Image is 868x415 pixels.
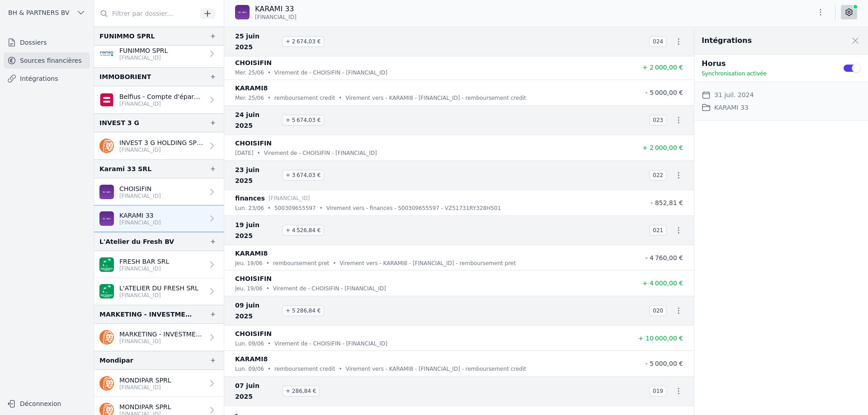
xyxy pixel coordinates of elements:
[94,251,224,278] a: FRESH BAR SRL [FINANCIAL_ID]
[714,89,754,100] dd: 31 juil. 2024
[268,68,271,77] div: •
[119,146,204,154] p: [FINANCIAL_ID]
[642,64,683,71] span: + 2 000,00 €
[119,402,171,411] p: MONDIPAR SPRL
[282,225,324,236] span: + 4 526,84 €
[268,93,271,103] div: •
[649,225,667,236] span: 021
[266,259,269,268] div: •
[99,185,114,199] img: BEOBANK_CTBKBEBX.png
[94,324,224,351] a: MARKETING - INVESTMENT - CONSULTING SA [FINANCIAL_ID]
[119,92,204,101] p: Belfius - Compte d'épargne
[235,219,278,241] span: 19 juin 2025
[119,338,204,345] p: [FINANCIAL_ID]
[266,284,269,293] div: •
[235,339,264,348] p: lun. 09/06
[235,284,263,293] p: jeu. 19/06
[702,70,767,77] span: Synchronisation activée
[235,328,272,339] p: CHOISIFIN
[99,257,114,272] img: BNP_BE_BUSINESS_GEBABEBB.png
[235,5,250,19] img: BEOBANK_CTBKBEBX.png
[235,193,265,204] p: finances
[268,339,271,348] div: •
[273,259,329,268] p: remboursement pret
[345,93,526,103] p: Virement vers - KARAMI8 - [FINANCIAL_ID] - remboursement credit
[94,132,224,159] a: INVEST 3 G HOLDING SPRL [FINANCIAL_ID]
[94,86,224,113] a: Belfius - Compte d'épargne [FINANCIAL_ID]
[257,149,260,158] div: •
[99,47,114,61] img: FINTRO_BE_BUSINESS_GEBABEBB.png
[274,339,387,348] p: Virement de - CHOISIFIN - [FINANCIAL_ID]
[274,93,335,103] p: remboursement credit
[282,36,324,47] span: + 2 674,03 €
[99,355,133,366] div: Mondipar
[235,31,278,52] span: 25 juin 2025
[235,273,272,284] p: CHOISIFIN
[119,219,161,226] p: [FINANCIAL_ID]
[282,386,320,396] span: + 286,84 €
[94,278,224,305] a: L'ATELIER DU FRESH SRL [FINANCIAL_ID]
[119,138,204,147] p: INVEST 3 G HOLDING SPRL
[235,364,264,373] p: lun. 09/06
[4,396,90,411] button: Déconnexion
[282,305,324,316] span: + 5 286,84 €
[99,93,114,107] img: belfius.png
[235,109,278,131] span: 24 juin 2025
[99,139,114,153] img: ing.png
[268,364,271,373] div: •
[235,57,272,68] p: CHOISIFIN
[282,170,324,181] span: + 3 674,03 €
[714,102,749,113] dd: KARAMI 33
[702,35,752,46] h2: Intégrations
[119,376,171,385] p: MONDIPAR SPRL
[4,70,90,87] a: Intégrations
[94,5,197,22] input: Filtrer par dossier...
[119,265,169,272] p: [FINANCIAL_ID]
[235,68,264,77] p: mer. 25/06
[119,284,198,293] p: L'ATELIER DU FRESH SRL
[119,292,198,299] p: [FINANCIAL_ID]
[649,36,667,47] span: 024
[282,115,324,126] span: + 5 674,03 €
[274,68,387,77] p: Virement de - CHOISIFIN - [FINANCIAL_ID]
[99,236,174,247] div: L'Atelier du Fresh BV
[94,205,224,232] a: KARAMI 33 [FINANCIAL_ID]
[645,360,683,367] span: - 5 000,00 €
[99,71,151,82] div: IMMOBORIENT
[119,330,204,339] p: MARKETING - INVESTMENT - CONSULTING SA
[645,89,683,96] span: - 5 000,00 €
[326,204,501,213] p: Virement vers - finances - 500309655597 - VZ51731RY328H501
[273,284,386,293] p: Virement de - CHOISIFIN - [FINANCIAL_ID]
[99,284,114,298] img: BNP_BE_BUSINESS_GEBABEBB.png
[333,259,336,268] div: •
[119,257,169,266] p: FRESH BAR SRL
[235,300,278,322] span: 09 juin 2025
[274,364,335,373] p: remboursement credit
[235,380,278,402] span: 07 juin 2025
[94,178,224,205] a: CHOISIFIN [FINANCIAL_ID]
[8,8,69,17] span: BH & PARTNERS BV
[94,370,224,397] a: MONDIPAR SPRL [FINANCIAL_ID]
[119,46,168,55] p: FUNIMMO SPRL
[649,386,667,396] span: 019
[99,309,195,320] div: MARKETING - INVESTMENT - CONSULTING SA
[235,259,263,268] p: jeu. 19/06
[649,170,667,181] span: 022
[235,204,264,213] p: lun. 23/06
[4,5,90,20] button: BH & PARTNERS BV
[645,254,683,261] span: - 4 760,00 €
[340,259,516,268] p: Virement vers - KARAMI8 - [FINANCIAL_ID] - remboursement pret
[4,52,90,69] a: Sources financières
[94,41,224,67] a: FUNIMMO SPRL [FINANCIAL_ID]
[119,384,171,391] p: [FINANCIAL_ID]
[119,100,204,107] p: [FINANCIAL_ID]
[235,248,268,259] p: KARAMI8
[119,54,168,61] p: [FINANCIAL_ID]
[235,149,254,158] p: [DATE]
[99,163,151,174] div: Karami 33 SRL
[99,211,114,226] img: BEOBANK_CTBKBEBX.png
[649,115,667,126] span: 023
[345,364,526,373] p: Virement vers - KARAMI8 - [FINANCIAL_ID] - remboursement credit
[235,138,272,149] p: CHOISIFIN
[99,330,114,345] img: ing.png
